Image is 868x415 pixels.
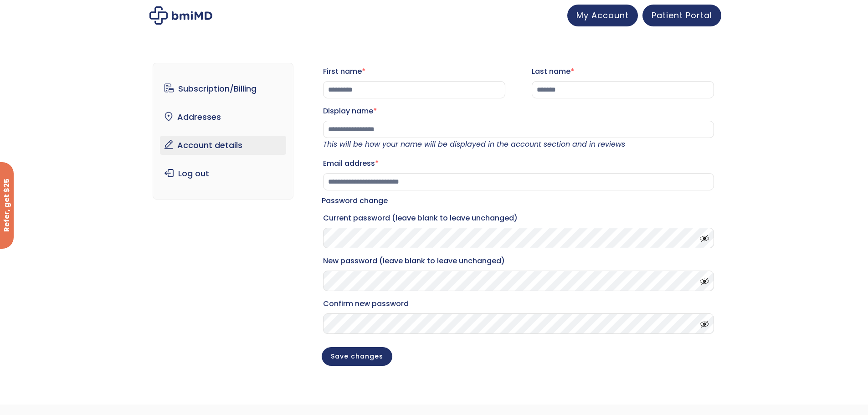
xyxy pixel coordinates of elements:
[322,347,392,366] button: Save changes
[323,104,714,118] label: Display name
[160,164,286,183] a: Log out
[323,64,505,79] label: First name
[576,10,629,21] span: My Account
[160,136,286,155] a: Account details
[160,79,286,98] a: Subscription/Billing
[323,254,714,268] label: New password (leave blank to leave unchanged)
[323,297,714,311] label: Confirm new password
[322,195,388,207] legend: Password change
[149,6,212,25] img: My account
[323,139,625,149] em: This will be how your name will be displayed in the account section and in reviews
[532,64,714,79] label: Last name
[567,5,638,26] a: My Account
[652,10,712,21] span: Patient Portal
[323,211,714,225] label: Current password (leave blank to leave unchanged)
[153,63,293,200] nav: Account pages
[642,5,721,26] a: Patient Portal
[160,108,286,127] a: Addresses
[323,156,714,171] label: Email address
